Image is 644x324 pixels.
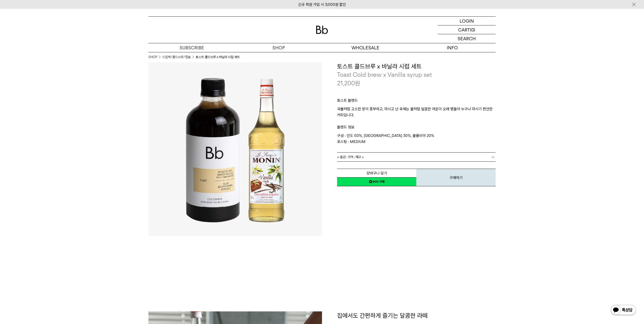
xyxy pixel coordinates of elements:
span: = 옵션 : 가격 : 재고 = [337,153,364,161]
h3: 토스트 콜드브루 x 바닐라 시럽 세트 [337,62,496,71]
p: 21,200 [337,79,360,88]
p: 구성 : 인도 50%, [GEOGRAPHIC_DATA] 30%, 콜롬비아 20% 로스팅 : MEDIUM [337,133,496,145]
p: INFO [409,43,496,52]
a: 신규 회원 가입 시 3,000원 할인 [298,2,346,7]
a: SHOP [148,55,157,60]
p: 블렌드 정보 [337,118,496,133]
a: 드립백/콜드브루/캡슐 [162,55,191,60]
p: Toast Cold brew x Vanilla syrup set [337,70,496,79]
button: 장바구니 담기 [337,169,416,177]
a: 새창 [337,177,416,186]
a: CART (0) [438,25,496,34]
img: 로고 [316,26,328,34]
a: SHOP [235,43,322,52]
li: 토스트 콜드브루 x 바닐라 시럽 세트 [196,55,240,60]
a: SUBSCRIBE [148,43,235,52]
p: 곡물처럼 고소한 향이 풍부하고, 마시고 난 후에는 꿀처럼 달콤한 여운이 오래 맴돌아 누구나 마시기 편안한 커피입니다. [337,106,496,118]
p: WHOLESALE [322,43,409,52]
button: 구매하기 [416,169,496,186]
img: 카카오톡 채널 1:1 채팅 버튼 [610,304,636,316]
p: (0) [470,25,475,34]
a: LOGIN [438,17,496,25]
img: 토스트 콜드브루 x 바닐라 시럽 세트 [148,62,322,236]
span: 원 [355,80,360,87]
p: SEARCH [458,34,476,43]
p: 토스트 블렌드 [337,97,496,106]
p: CART [458,25,470,34]
p: LOGIN [460,17,474,25]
